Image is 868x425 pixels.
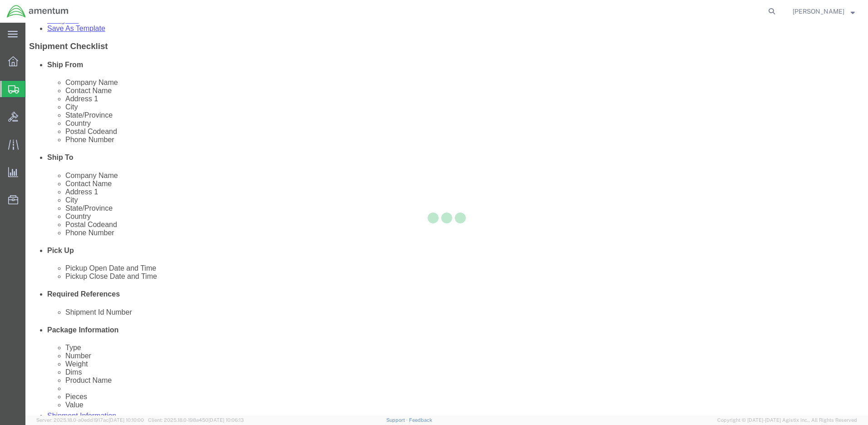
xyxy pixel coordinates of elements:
[108,417,144,423] span: [DATE] 10:10:00
[793,6,844,16] span: Ronald Pineda
[792,6,855,17] button: [PERSON_NAME]
[717,416,857,424] span: Copyright © [DATE]-[DATE] Agistix Inc., All Rights Reserved
[386,417,409,423] a: Support
[36,417,144,423] span: Server: 2025.18.0-a0edd1917ac
[409,417,432,423] a: Feedback
[208,417,244,423] span: [DATE] 10:06:13
[6,5,69,18] img: logo
[148,417,244,423] span: Client: 2025.18.0-198a450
